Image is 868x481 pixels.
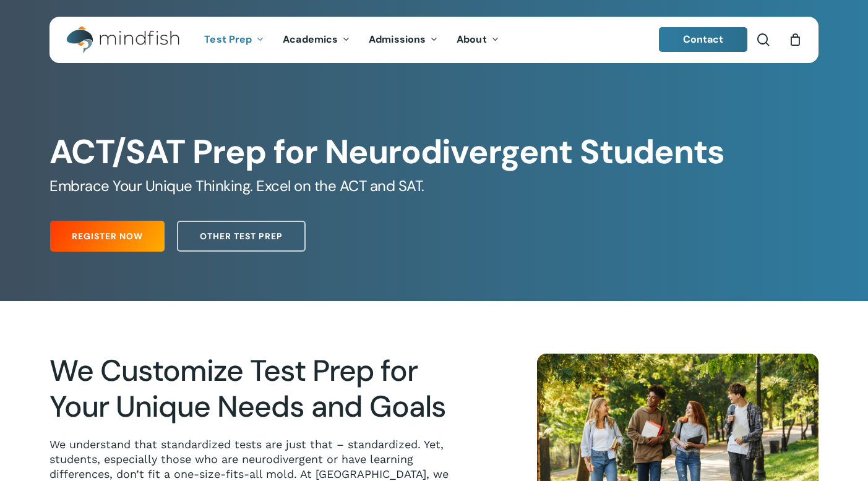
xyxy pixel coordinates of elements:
span: Other Test Prep [200,230,283,242]
a: Admissions [359,35,447,45]
span: Contact [683,33,724,46]
nav: Main Menu [195,17,508,63]
span: Register Now [72,230,143,242]
span: Admissions [369,33,426,46]
span: Test Prep [204,33,252,46]
a: Register Now [50,221,165,252]
h2: We Customize Test Prep for Your Unique Needs and Goals [49,353,463,425]
span: Academics [283,33,338,46]
a: Test Prep [195,35,273,45]
a: Other Test Prep [177,221,306,252]
a: Cart [788,33,802,46]
h1: ACT/SAT Prep for Neurodivergent Students [49,132,819,172]
span: About [457,33,487,46]
h5: Embrace Your Unique Thinking. Excel on the ACT and SAT. [49,176,819,196]
a: Academics [273,35,359,45]
header: Main Menu [49,17,819,63]
a: Contact [659,27,748,52]
a: About [447,35,509,45]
